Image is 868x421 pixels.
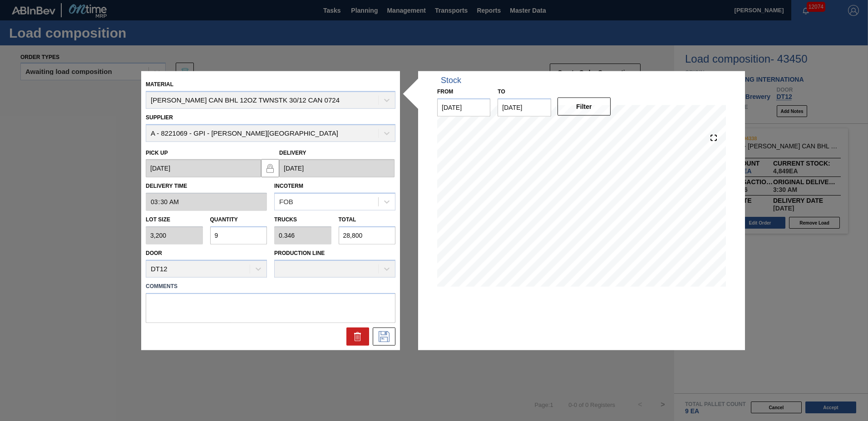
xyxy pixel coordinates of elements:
label: Quantity [210,216,238,223]
input: mm/dd/yyyy [279,159,395,177]
label: Supplier [146,114,173,121]
label: Incoterm [274,183,303,189]
button: locked [261,159,279,177]
label: Total [339,216,356,223]
label: Comments [146,279,395,293]
div: Delete Order [346,327,369,345]
button: Filter [557,98,611,116]
label: Material [146,81,173,88]
img: locked [265,162,276,173]
label: Trucks [274,216,297,223]
input: mm/dd/yyyy [437,98,490,117]
div: Stock [441,76,461,85]
label: Delivery [279,149,306,156]
div: FOB [279,198,293,206]
input: mm/dd/yyyy [146,159,261,177]
label: to [498,88,505,95]
input: mm/dd/yyyy [498,98,551,117]
label: Lot size [146,213,203,226]
label: Delivery Time [146,180,267,193]
div: Edit Order [373,327,395,345]
label: Production Line [274,250,325,256]
label: Door [146,250,162,256]
label: Pick up [146,149,168,156]
label: From [437,88,453,95]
